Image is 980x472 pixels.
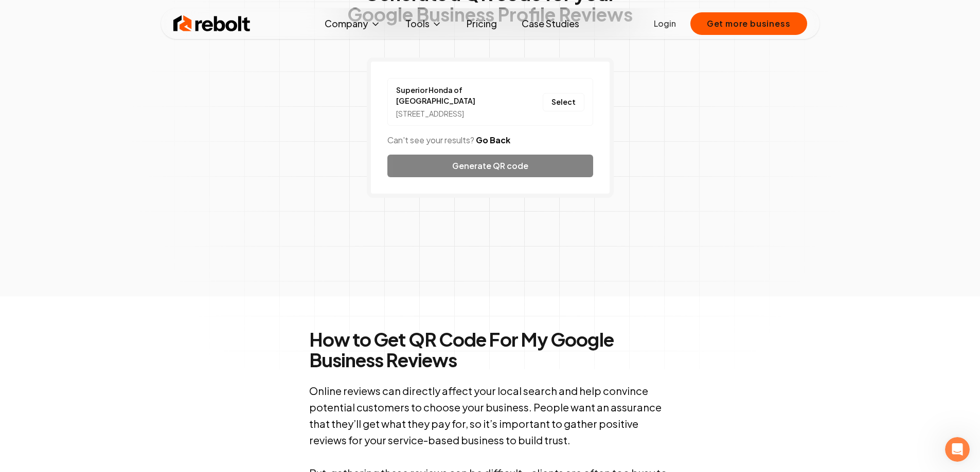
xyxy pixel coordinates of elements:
[458,13,505,34] a: Pricing
[945,437,970,462] iframe: Intercom live chat
[396,85,509,106] a: Superior Honda of [GEOGRAPHIC_DATA]
[173,13,251,34] img: Rebolt Logo
[387,134,593,146] p: Can't see your results?
[309,329,671,370] h2: How to Get QR Code For My Google Business Reviews
[513,13,587,34] a: Case Studies
[396,108,509,119] div: [STREET_ADDRESS]
[543,93,584,111] button: Select
[690,12,807,35] button: Get more business
[476,134,510,146] button: Go Back
[654,17,676,30] a: Login
[397,13,450,34] button: Tools
[316,13,389,34] button: Company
